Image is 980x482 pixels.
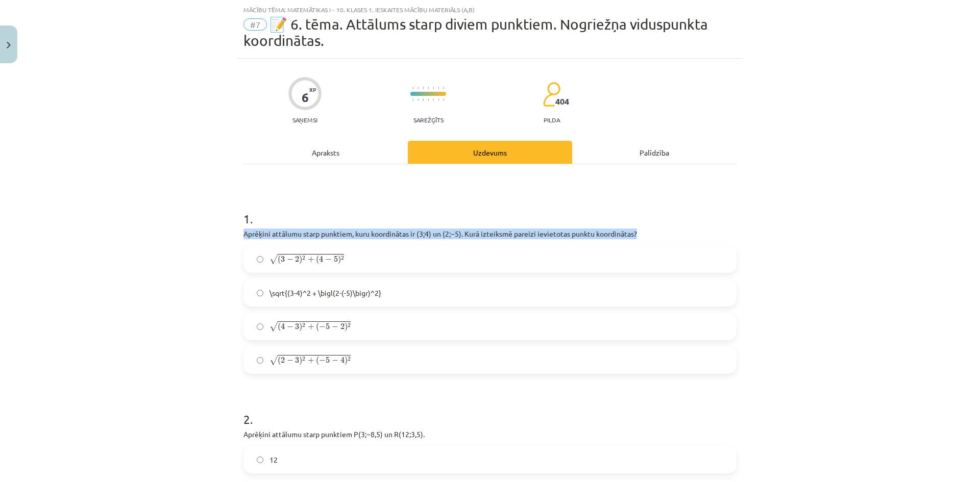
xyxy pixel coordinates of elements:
span: − [287,257,293,263]
span: ( [278,255,281,264]
img: icon-short-line-57e1e144782c952c97e751825c79c345078a6d821885a25fce030b3d8c18986b.svg [443,87,444,89]
span: 3 [295,323,299,329]
span: ( [278,356,281,365]
div: Palīdzība [572,141,737,164]
span: ) [299,356,302,365]
span: − [319,358,326,364]
span: 2 [341,256,344,260]
p: Aprēķini attālumu starp punktiem ﻿P(3;−8,5) un ﻿R(12;3,5)﻿. [243,429,737,440]
span: − [319,324,326,330]
input: 12 [257,456,263,463]
span: − [332,324,338,330]
div: Apraksts [243,141,408,164]
img: icon-short-line-57e1e144782c952c97e751825c79c345078a6d821885a25fce030b3d8c18986b.svg [428,87,429,89]
img: icon-short-line-57e1e144782c952c97e751825c79c345078a6d821885a25fce030b3d8c18986b.svg [423,98,424,101]
div: Mācību tēma: Matemātikas i - 10. klases 1. ieskaites mācību materiāls (a,b) [243,6,737,13]
p: Saņemsi [288,116,322,123]
span: + [308,324,314,330]
span: ) [345,356,348,365]
span: 3 [281,256,285,262]
span: 5 [326,323,330,329]
span: 3 [295,357,299,363]
span: − [325,257,332,263]
img: students-c634bb4e5e11cddfef0936a35e636f08e4e9abd3cc4e673bd6f9a4125e45ecb1.svg [543,82,560,107]
span: 2 [302,256,305,260]
img: icon-short-line-57e1e144782c952c97e751825c79c345078a6d821885a25fce030b3d8c18986b.svg [412,87,413,89]
span: − [332,358,338,364]
span: − [287,358,293,364]
span: √ [269,254,278,264]
img: icon-short-line-57e1e144782c952c97e751825c79c345078a6d821885a25fce030b3d8c18986b.svg [418,98,419,101]
img: icon-short-line-57e1e144782c952c97e751825c79c345078a6d821885a25fce030b3d8c18986b.svg [423,87,424,89]
img: icon-short-line-57e1e144782c952c97e751825c79c345078a6d821885a25fce030b3d8c18986b.svg [443,98,444,101]
span: √ [269,321,278,332]
span: 5 [334,256,338,262]
p: Sarežģīts [413,116,444,123]
span: ( [278,322,281,332]
span: 2 [348,357,351,361]
span: 12 [269,454,278,465]
span: √ [269,355,278,365]
span: ) [338,255,341,264]
input: \sqrt{(3-4)^2 + \bigl(2-(-5)\bigr)^2} [257,290,263,296]
h1: 1 . [243,194,737,225]
span: ( [316,356,319,365]
span: \sqrt{(3-4)^2 + \bigl(2-(-5)\bigr)^2} [269,288,381,298]
span: 2 [302,357,305,361]
span: 4 [319,256,323,262]
img: icon-short-line-57e1e144782c952c97e751825c79c345078a6d821885a25fce030b3d8c18986b.svg [433,87,434,89]
span: XP [309,87,316,92]
span: ) [345,322,348,332]
p: Aprēķini attālumu starp punktiem, kuru koordinātas ir ﻿(3;4)﻿ un ﻿(2;−5). Kurā izteiksmē pareizi ... [243,229,737,239]
span: 2 [302,323,305,327]
span: 5 [326,357,330,363]
span: 4 [281,323,285,329]
img: icon-close-lesson-0947bae3869378f0d4975bcd49f059093ad1ed9edebbc8119c70593378902aed.svg [7,42,11,48]
span: + [308,257,314,263]
div: Uzdevums [408,141,572,164]
span: ( [316,255,319,264]
img: icon-short-line-57e1e144782c952c97e751825c79c345078a6d821885a25fce030b3d8c18986b.svg [438,98,439,101]
span: 2 [348,323,351,327]
p: pilda [544,116,560,123]
span: 2 [295,256,299,262]
span: ) [299,322,302,332]
img: icon-short-line-57e1e144782c952c97e751825c79c345078a6d821885a25fce030b3d8c18986b.svg [428,98,429,101]
span: 404 [555,97,569,106]
img: icon-short-line-57e1e144782c952c97e751825c79c345078a6d821885a25fce030b3d8c18986b.svg [438,87,439,89]
img: icon-short-line-57e1e144782c952c97e751825c79c345078a6d821885a25fce030b3d8c18986b.svg [433,98,434,101]
span: #7 [243,18,267,31]
span: ( [316,322,319,332]
span: 2 [340,323,345,329]
span: − [287,324,293,330]
img: icon-short-line-57e1e144782c952c97e751825c79c345078a6d821885a25fce030b3d8c18986b.svg [418,87,419,89]
span: ) [299,255,302,264]
span: 4 [340,357,345,363]
span: 2 [281,357,285,363]
span: 📝 6. tēma. Attālums starp diviem punktiem. Nogriežņa viduspunkta koordinātas. [243,16,708,49]
h1: 2 . [243,394,737,426]
img: icon-short-line-57e1e144782c952c97e751825c79c345078a6d821885a25fce030b3d8c18986b.svg [412,98,413,101]
span: + [308,358,314,364]
div: 6 [302,90,309,105]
